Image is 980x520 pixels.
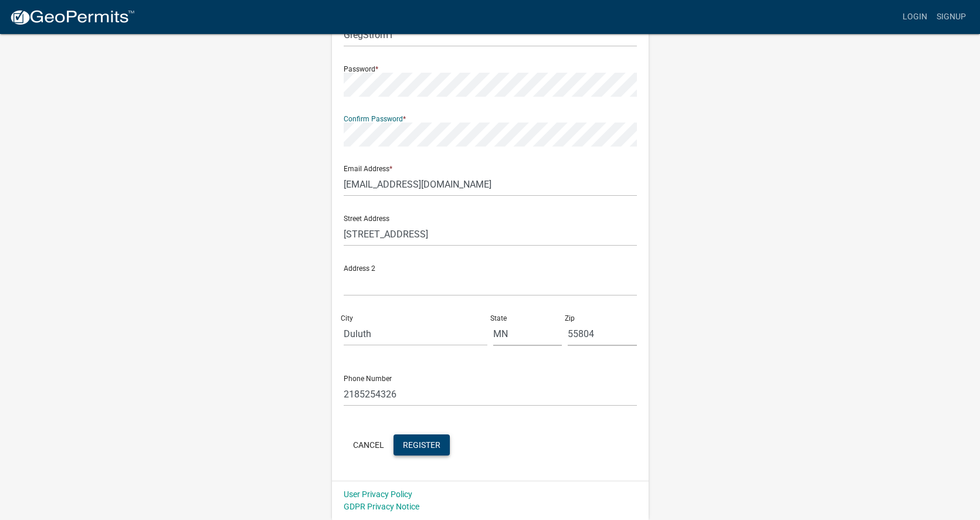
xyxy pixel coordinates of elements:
span: Register [403,440,440,449]
a: User Privacy Policy [344,490,412,499]
a: Login [898,6,932,28]
button: Register [394,434,450,456]
a: GDPR Privacy Notice [344,502,419,511]
button: Cancel [344,434,394,456]
a: Signup [932,6,971,28]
